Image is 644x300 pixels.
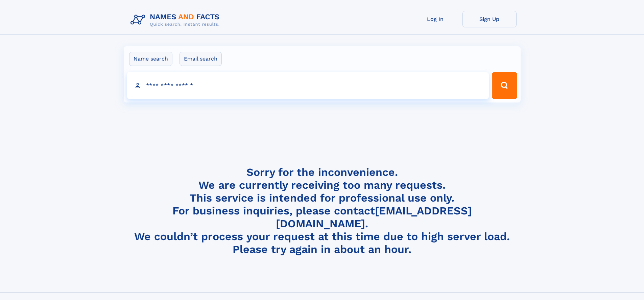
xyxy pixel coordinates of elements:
[127,72,489,99] input: search input
[128,166,517,256] h4: Sorry for the inconvenience. We are currently receiving too many requests. This service is intend...
[276,204,472,230] a: [EMAIL_ADDRESS][DOMAIN_NAME]
[408,11,462,27] a: Log In
[128,11,225,29] img: Logo Names and Facts
[129,52,172,66] label: Name search
[180,52,222,66] label: Email search
[492,72,517,99] button: Search Button
[462,11,517,27] a: Sign Up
